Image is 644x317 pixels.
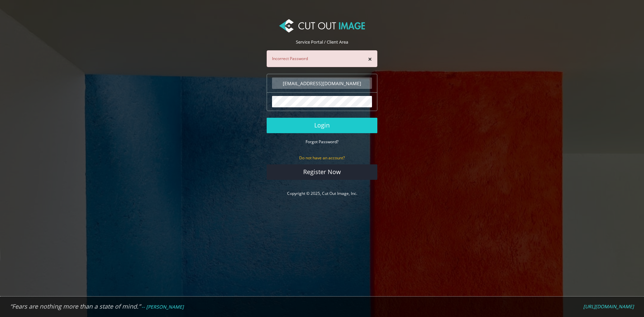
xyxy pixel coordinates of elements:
[299,155,345,161] small: Do not have an account?
[583,303,634,310] em: [URL][DOMAIN_NAME]
[267,50,377,67] div: Incorrect Password
[142,304,184,310] em: -- [PERSON_NAME]
[267,164,377,180] a: Register Now
[279,19,365,33] img: Cut Out Image
[306,139,338,145] a: Forgot Password?
[583,304,634,310] a: [URL][DOMAIN_NAME]
[10,302,141,310] em: “Fears are nothing more than a state of mind.”
[287,191,357,196] a: Copyright © 2025, Cut Out Image, Inc.
[267,118,377,133] button: Login
[272,77,372,89] input: Email Address
[368,56,372,63] button: ×
[296,39,348,45] span: Service Portal / Client Area
[306,139,338,145] small: Forgot Password?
